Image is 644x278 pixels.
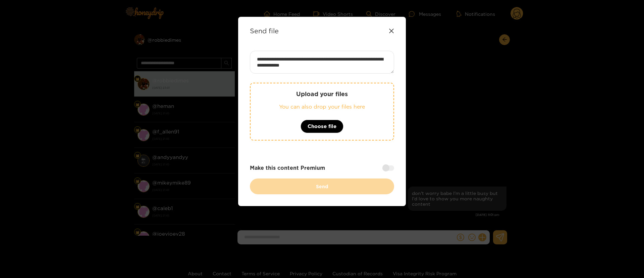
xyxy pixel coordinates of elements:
[264,103,380,111] p: You can also drop your files here
[250,27,279,35] strong: Send file
[308,122,336,130] span: Choose file
[250,164,325,172] strong: Make this content Premium
[250,178,394,194] button: Send
[301,120,343,133] button: Choose file
[264,90,380,98] p: Upload your files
